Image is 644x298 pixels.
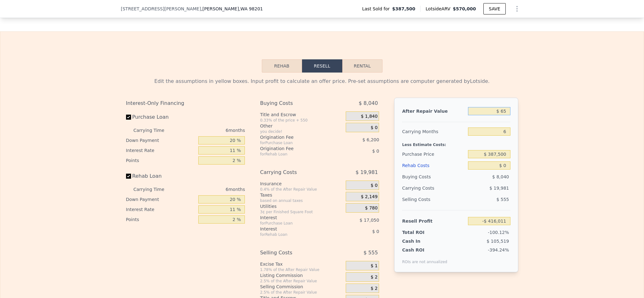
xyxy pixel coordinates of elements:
label: Rehab Loan [126,171,196,182]
span: Last Sold for [362,6,392,12]
div: 2.5% of the After Repair Value [260,290,343,295]
span: [STREET_ADDRESS][PERSON_NAME] [121,6,201,12]
div: Buying Costs [402,171,465,182]
div: Resell Profit [402,215,465,227]
span: $ 17,050 [360,218,379,223]
span: $ 105,519 [487,239,509,244]
span: $ 555 [364,247,378,258]
span: $387,500 [392,6,416,12]
span: -100.12% [488,230,509,235]
span: $ 1 [371,263,377,269]
input: Rehab Loan [126,174,131,179]
span: , [PERSON_NAME] [201,6,263,12]
div: Purchase Price [402,149,465,160]
span: $570,000 [453,6,476,11]
div: Taxes [260,192,343,198]
span: $ 780 [365,205,377,211]
button: SAVE [483,3,505,14]
div: Interest-Only Financing [126,98,245,109]
button: Rental [342,59,383,73]
div: Down Payment [126,194,196,204]
span: $ 19,981 [489,186,509,191]
div: Edit the assumptions in yellow boxes. Input profit to calculate an offer price. Pre-set assumptio... [126,78,518,85]
button: Resell [302,59,342,73]
div: for Rehab Loan [260,232,330,237]
div: Selling Commission [260,284,343,290]
div: Carrying Costs [260,167,330,178]
span: $ 0 [372,149,379,154]
div: Carrying Time [134,184,174,194]
div: ROIs are not annualized [402,253,447,264]
div: Insurance [260,181,343,187]
div: 1.78% of the After Repair Value [260,267,343,272]
span: $ 0 [372,229,379,234]
span: , WA 98201 [239,6,263,11]
div: 3¢ per Finished Square Foot [260,209,343,214]
div: Carrying Costs [402,182,441,194]
span: -394.24% [488,247,509,252]
div: Total ROI [402,229,441,236]
div: After Repair Value [402,106,465,117]
button: Show Options [511,3,523,15]
span: $ 2,149 [361,194,377,200]
div: Cash In [402,238,441,244]
span: $ 2 [371,286,377,291]
span: $ 8,040 [492,174,509,179]
div: Interest Rate [126,204,196,214]
div: Utilities [260,203,343,209]
div: Carrying Time [134,125,174,135]
div: Interest [260,226,330,232]
div: based on annual taxes [260,198,343,203]
div: Other [260,123,343,129]
span: $ 0 [371,183,377,188]
div: Down Payment [126,135,196,145]
div: for Purchase Loan [260,140,330,145]
div: Rehab Costs [402,160,465,171]
div: Origination Fee [260,134,330,140]
div: 2.5% of the After Repair Value [260,279,343,284]
span: $ 8,040 [359,98,378,109]
div: 0.33% of the price + 550 [260,118,343,123]
div: for Rehab Loan [260,152,330,157]
label: Purchase Loan [126,111,196,123]
button: Rehab [262,59,302,73]
div: Cash ROI [402,247,447,253]
div: Points [126,155,196,165]
span: $ 0 [371,125,377,131]
span: $ 555 [496,197,509,202]
div: Carrying Months [402,126,465,137]
span: $ 2 [371,274,377,280]
div: Interest [260,214,330,221]
span: $ 19,981 [355,167,378,178]
span: $ 6,200 [362,137,379,142]
div: Selling Costs [402,194,465,205]
span: $ 1,840 [361,114,377,119]
div: Interest Rate [126,145,196,155]
div: you decide! [260,129,343,134]
div: Listing Commission [260,272,343,279]
div: Excise Tax [260,261,343,267]
div: 6 months [177,184,245,194]
div: 0.4% of the After Repair Value [260,187,343,192]
input: Purchase Loan [126,115,131,120]
div: for Purchase Loan [260,221,330,226]
div: 6 months [177,125,245,135]
span: Lotside ARV [426,6,453,12]
div: Points [126,214,196,225]
div: Selling Costs [260,247,330,258]
div: Title and Escrow [260,111,343,118]
div: Buying Costs [260,98,330,109]
div: Origination Fee [260,145,330,152]
div: Less Estimate Costs: [402,137,510,149]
